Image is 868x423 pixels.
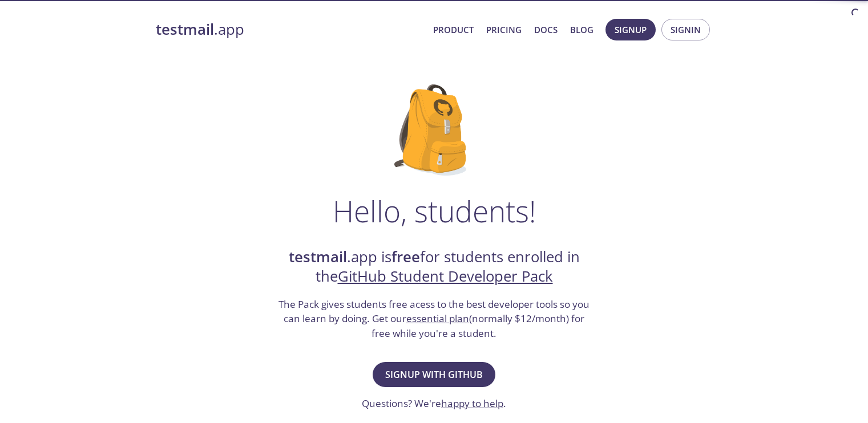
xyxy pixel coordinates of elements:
a: testmail.app [156,20,424,39]
strong: testmail [156,19,214,39]
span: Signin [671,22,701,37]
a: Pricing [486,22,522,37]
span: Signup [615,22,647,37]
img: github-student-backpack.png [394,84,474,176]
h1: Hello, students! [333,194,536,228]
span: Signup with GitHub [385,367,483,383]
strong: testmail [289,247,347,267]
button: Signin [661,19,710,40]
strong: free [391,247,420,267]
button: Signup [605,19,656,40]
button: Signup with GitHub [373,362,495,387]
a: happy to help [441,397,503,410]
h3: The Pack gives students free acess to the best developer tools so you can learn by doing. Get our... [277,297,591,341]
a: essential plan [406,312,469,325]
a: Blog [570,22,594,37]
a: GitHub Student Developer Pack [338,266,553,286]
a: Docs [534,22,558,37]
a: Product [433,22,474,37]
h3: Questions? We're . [362,396,506,411]
h2: .app is for students enrolled in the [277,247,591,287]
